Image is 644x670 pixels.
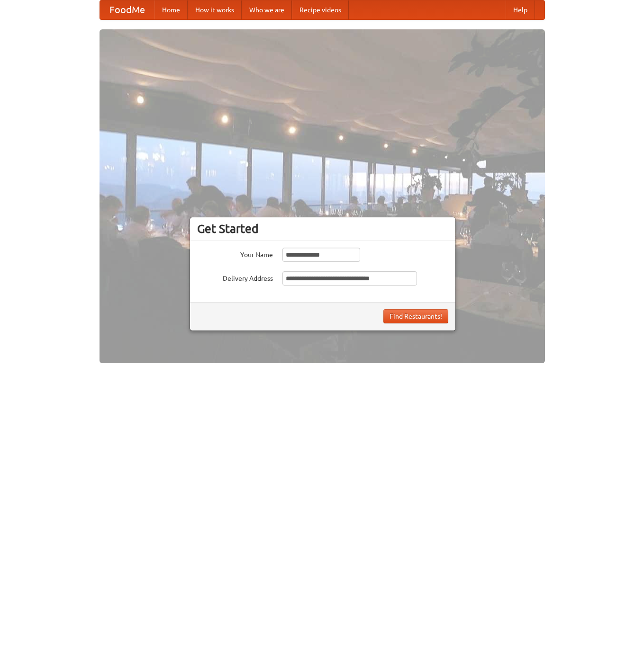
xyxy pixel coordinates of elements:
label: Your Name [197,248,273,259]
a: Home [154,0,188,19]
button: Find Restaurants! [383,309,448,323]
a: Who we are [242,0,292,19]
h3: Get Started [197,222,448,236]
a: How it works [188,0,242,19]
label: Delivery Address [197,271,273,283]
a: FoodMe [100,0,154,19]
a: Recipe videos [292,0,349,19]
a: Help [506,0,535,19]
